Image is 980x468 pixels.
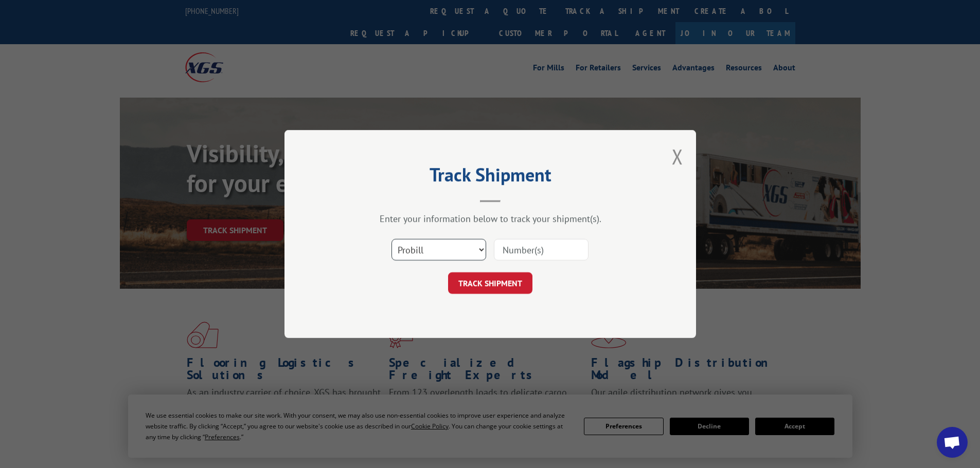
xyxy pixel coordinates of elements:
[448,272,532,294] button: TRACK SHIPMENT
[336,167,645,187] h2: Track Shipment
[336,213,645,224] div: Enter your information below to track your shipment(s).
[937,427,968,458] div: Open chat
[672,143,683,170] button: Close modal
[494,239,589,260] input: Number(s)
